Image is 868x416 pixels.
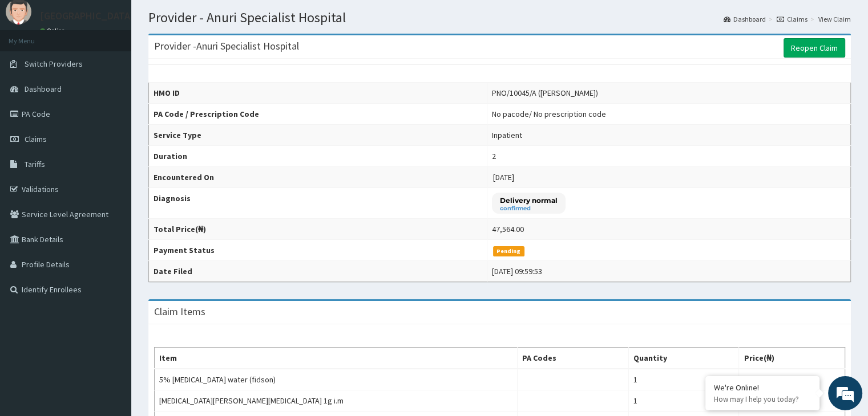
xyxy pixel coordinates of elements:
[149,125,487,146] th: Service Type
[492,108,606,120] div: No pacode / No prescription code
[40,11,134,21] p: [GEOGRAPHIC_DATA]
[155,348,518,369] th: Item
[149,83,487,104] th: HMO ID
[149,104,487,125] th: PA Code / Prescription Code
[818,14,851,24] a: View Claim
[492,129,522,141] div: Inpatient
[25,84,62,94] span: Dashboard
[149,261,487,282] th: Date Filed
[155,390,518,411] td: [MEDICAL_DATA][PERSON_NAME][MEDICAL_DATA] 1g i.m
[629,390,739,411] td: 1
[784,38,845,58] a: Reopen Claim
[777,14,808,24] a: Claims
[149,219,487,240] th: Total Price(₦)
[25,134,47,144] span: Claims
[500,195,558,205] p: Delivery normal
[149,167,487,188] th: Encountered On
[149,146,487,167] th: Duration
[149,240,487,261] th: Payment Status
[724,14,766,24] a: Dashboard
[739,348,845,369] th: Price(₦)
[629,348,739,369] th: Quantity
[25,159,45,169] span: Tariffs
[149,188,487,219] th: Diagnosis
[25,59,83,69] span: Switch Providers
[492,266,542,277] div: [DATE] 09:59:53
[493,246,524,256] span: Pending
[154,41,299,51] h3: Provider - Anuri Specialist Hospital
[148,10,851,25] h1: Provider - Anuri Specialist Hospital
[517,348,629,369] th: PA Codes
[629,369,739,390] td: 1
[714,394,811,404] p: How may I help you today?
[739,369,845,390] td: 1,897.50
[500,206,558,211] small: confirmed
[492,223,524,235] div: 47,564.00
[714,382,811,393] div: We're Online!
[40,27,67,35] a: Online
[155,369,518,390] td: 5% [MEDICAL_DATA] water (fidson)
[492,150,496,162] div: 2
[493,172,514,182] span: [DATE]
[154,307,205,317] h3: Claim Items
[492,87,598,99] div: PNO/10045/A ([PERSON_NAME])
